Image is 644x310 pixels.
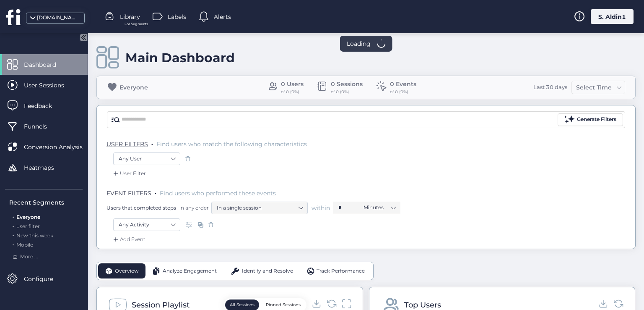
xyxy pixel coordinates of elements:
[591,9,634,24] div: S. Aldin1
[24,122,60,131] span: Funnels
[24,60,69,69] span: Dashboard
[163,267,217,275] span: Analyze Engagement
[16,242,33,248] span: Mobile
[24,274,66,284] span: Configure
[106,204,176,211] span: Users that completed steps
[155,188,156,196] span: .
[24,142,95,152] span: Conversion Analysis
[106,189,151,197] span: EVENT FILTERS
[37,14,79,22] div: [DOMAIN_NAME]
[106,140,148,148] span: USER FILTERS
[125,50,235,66] div: Main Dashboard
[119,218,175,231] nz-select-item: Any Activity
[13,231,14,239] span: .
[156,140,307,148] span: Find users who match the following characteristics
[112,169,146,178] div: User Filter
[16,214,40,220] span: Everyone
[13,212,14,220] span: .
[168,12,186,21] span: Labels
[16,223,40,229] span: user filter
[20,253,38,261] span: More ...
[112,235,145,244] div: Add Event
[347,39,371,48] span: Loading
[364,201,395,214] nz-select-item: Minutes
[125,21,148,27] span: For Segments
[558,113,623,126] button: Generate Filters
[160,189,276,197] span: Find users who performed these events
[115,267,139,275] span: Overview
[119,152,175,165] nz-select-item: Any User
[178,204,209,211] span: in any order
[317,267,365,275] span: Track Performance
[13,240,14,248] span: .
[16,232,53,239] span: New this week
[312,204,330,212] span: within
[24,101,65,110] span: Feedback
[13,221,14,229] span: .
[24,81,77,90] span: User Sessions
[9,198,83,207] div: Recent Segments
[120,12,140,21] span: Library
[24,163,67,172] span: Heatmaps
[242,267,293,275] span: Identify and Resolve
[214,12,231,21] span: Alerts
[577,116,616,123] div: Generate Filters
[151,139,153,147] span: .
[217,202,302,214] nz-select-item: In a single session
